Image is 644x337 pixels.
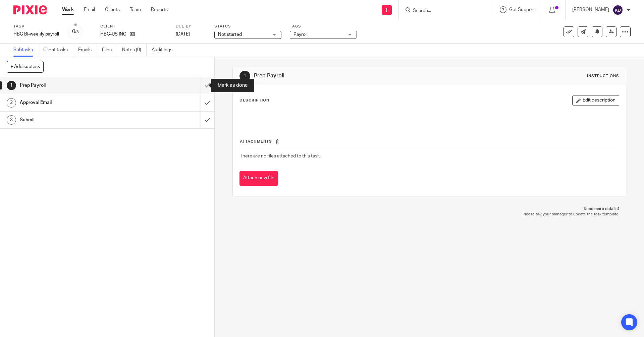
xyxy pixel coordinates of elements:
[239,206,619,212] p: Need more details?
[572,95,619,106] button: Edit description
[7,81,16,90] div: 1
[412,8,473,14] input: Search
[290,24,357,29] label: Tags
[7,98,16,108] div: 2
[20,115,136,125] h1: Submit
[7,115,16,125] div: 3
[218,32,242,37] span: Not started
[72,28,79,36] div: 0
[509,7,535,12] span: Get Support
[254,72,444,79] h1: Prep Payroll
[130,6,141,13] a: Team
[239,212,619,217] p: Please ask your manager to update the task template.
[20,80,136,90] h1: Prep Payroll
[13,24,59,29] label: Task
[240,154,321,158] span: There are no files attached to this task.
[122,44,147,57] a: Notes (0)
[75,30,79,34] small: /3
[100,31,126,38] p: HBC-US INC
[102,44,117,57] a: Files
[13,31,59,38] div: HBC Bi-weekly payroll
[176,24,206,29] label: Due by
[152,44,177,57] a: Audit logs
[62,6,74,13] a: Work
[84,6,95,13] a: Email
[572,6,609,13] p: [PERSON_NAME]
[176,32,190,37] span: [DATE]
[240,140,272,143] span: Attachments
[239,171,278,186] button: Attach new file
[13,44,38,57] a: Subtasks
[7,61,44,72] button: + Add subtask
[20,97,136,108] h1: Approval Email
[214,24,281,29] label: Status
[13,5,47,14] img: Pixie
[239,71,250,81] div: 1
[78,44,97,57] a: Emails
[587,73,619,79] div: Instructions
[293,32,308,37] span: Payroll
[100,24,167,29] label: Client
[239,98,269,103] p: Description
[43,44,73,57] a: Client tasks
[612,5,623,15] img: svg%3E
[105,6,120,13] a: Clients
[151,6,168,13] a: Reports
